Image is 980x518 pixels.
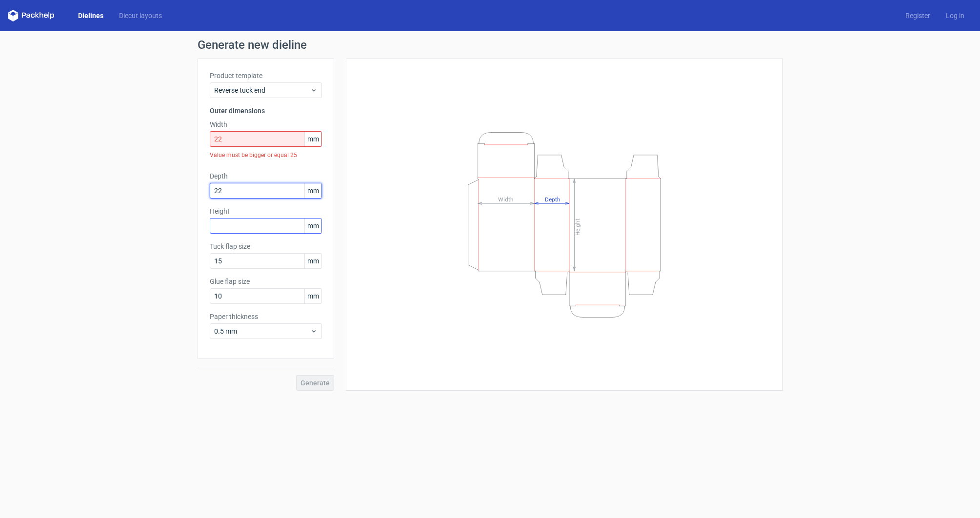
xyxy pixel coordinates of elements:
a: Log in [938,11,972,20]
label: Tuck flap size [210,241,322,251]
h1: Generate new dieline [198,39,783,51]
h3: Outer dimensions [210,106,322,116]
span: mm [304,219,321,233]
span: mm [304,183,321,198]
div: Value must be bigger or equal 25 [210,147,322,163]
label: Paper thickness [210,312,322,321]
label: Depth [210,171,322,181]
span: mm [304,289,321,303]
span: mm [304,254,321,268]
span: 0.5 mm [214,326,310,336]
tspan: Width [498,196,513,202]
tspan: Height [574,218,580,235]
a: Dielines [70,11,111,20]
label: Glue flap size [210,277,322,286]
label: Height [210,206,322,216]
label: Product template [210,71,322,80]
span: Reverse tuck end [214,85,310,95]
label: Width [210,120,322,129]
span: mm [304,132,321,146]
a: Diecut layouts [111,11,170,20]
a: Register [898,11,938,20]
tspan: Depth [544,196,560,202]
